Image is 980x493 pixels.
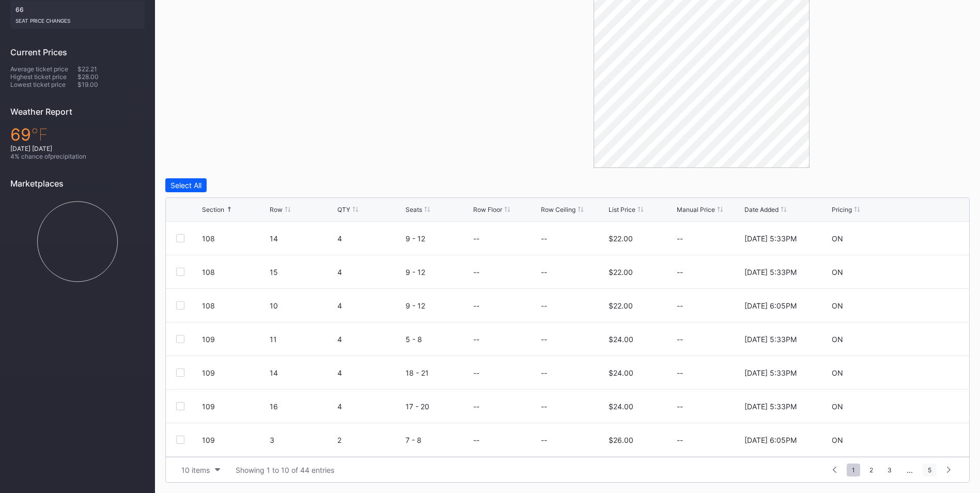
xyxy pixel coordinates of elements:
[181,466,210,474] div: 10 items
[677,335,742,344] div: --
[609,436,633,444] div: $26.00
[541,301,547,310] div: --
[202,436,267,444] div: 109
[677,268,742,276] div: --
[473,234,479,243] div: --
[337,234,402,243] div: 4
[832,234,843,243] div: ON
[744,234,797,243] div: [DATE] 5:33PM
[10,125,145,145] div: 69
[337,268,402,276] div: 4
[10,1,145,29] div: 66
[270,335,335,344] div: 11
[541,206,575,213] div: Row Ceiling
[609,268,633,276] div: $22.00
[541,268,547,276] div: --
[170,181,201,190] div: Select All
[270,368,335,377] div: 14
[31,125,48,145] span: ℉
[406,335,471,344] div: 5 - 8
[609,335,633,344] div: $24.00
[202,335,267,344] div: 109
[10,106,145,117] div: Weather Report
[609,234,633,243] div: $22.00
[832,301,843,310] div: ON
[832,402,843,411] div: ON
[923,464,937,476] span: 5
[609,206,635,213] div: List Price
[832,368,843,377] div: ON
[270,436,335,444] div: 3
[541,436,547,444] div: --
[337,206,350,213] div: QTY
[270,268,335,276] div: 15
[677,301,742,310] div: --
[10,196,145,287] svg: Chart title
[270,402,335,411] div: 16
[10,178,145,189] div: Marketplaces
[677,234,742,243] div: --
[202,206,224,213] div: Section
[337,402,402,411] div: 4
[473,268,479,276] div: --
[609,402,633,411] div: $24.00
[77,65,145,73] div: $22.21
[899,466,921,474] div: ...
[10,152,145,160] div: 4 % chance of precipitation
[473,206,502,213] div: Row Floor
[10,47,145,57] div: Current Prices
[202,368,267,377] div: 109
[832,436,843,444] div: ON
[882,464,897,476] span: 3
[847,464,860,476] span: 1
[609,368,633,377] div: $24.00
[337,368,402,377] div: 4
[541,335,547,344] div: --
[677,402,742,411] div: --
[864,464,878,476] span: 2
[473,436,479,444] div: --
[744,335,797,344] div: [DATE] 5:33PM
[744,368,797,377] div: [DATE] 5:33PM
[744,402,797,411] div: [DATE] 5:33PM
[541,402,547,411] div: --
[677,436,742,444] div: --
[202,268,267,276] div: 108
[406,402,471,411] div: 17 - 20
[541,234,547,243] div: --
[337,436,402,444] div: 2
[406,368,471,377] div: 18 - 21
[270,206,283,213] div: Row
[832,335,843,344] div: ON
[77,73,145,81] div: $28.00
[832,206,852,213] div: Pricing
[10,73,77,81] div: Highest ticket price
[202,402,267,411] div: 109
[744,268,797,276] div: [DATE] 5:33PM
[10,145,145,152] div: [DATE] [DATE]
[541,368,547,377] div: --
[406,234,471,243] div: 9 - 12
[406,206,422,213] div: Seats
[406,268,471,276] div: 9 - 12
[236,466,334,474] div: Showing 1 to 10 of 44 entries
[406,301,471,310] div: 9 - 12
[832,268,843,276] div: ON
[15,13,139,24] div: seat price changes
[677,368,742,377] div: --
[77,81,145,88] div: $19.00
[176,463,225,477] button: 10 items
[473,402,479,411] div: --
[337,301,402,310] div: 4
[270,301,335,310] div: 10
[202,234,267,243] div: 108
[609,301,633,310] div: $22.00
[270,234,335,243] div: 14
[337,335,402,344] div: 4
[10,65,77,73] div: Average ticket price
[473,301,479,310] div: --
[10,81,77,88] div: Lowest ticket price
[744,206,779,213] div: Date Added
[473,335,479,344] div: --
[202,301,267,310] div: 108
